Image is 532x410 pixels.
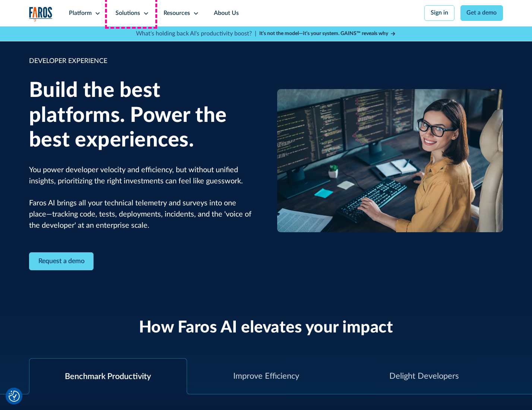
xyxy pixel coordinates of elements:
[139,318,393,338] h2: How Faros AI elevates your impact
[29,78,255,153] h1: Build the best platforms. Power the best experiences.
[9,391,20,402] button: Cookie Settings
[29,252,94,271] a: Contact Modal
[9,391,20,402] img: Revisit consent button
[29,7,53,22] a: home
[29,165,255,231] p: You power developer velocity and efficiency, but without unified insights, prioritizing the right...
[29,56,255,66] div: DEVELOPER EXPERIENCE
[136,29,256,38] p: What's holding back AI's productivity boost? |
[65,370,151,383] div: Benchmark Productivity
[115,9,140,18] div: Solutions
[69,9,92,18] div: Platform
[424,5,455,21] a: Sign in
[460,5,503,21] a: Get a demo
[164,9,190,18] div: Resources
[259,30,396,38] a: It’s not the model—it’s your system. GAINS™ reveals why
[29,7,53,22] img: Logo of the analytics and reporting company Faros.
[233,370,299,382] div: Improve Efficiency
[259,31,388,36] strong: It’s not the model—it’s your system. GAINS™ reveals why
[389,370,459,382] div: Delight Developers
